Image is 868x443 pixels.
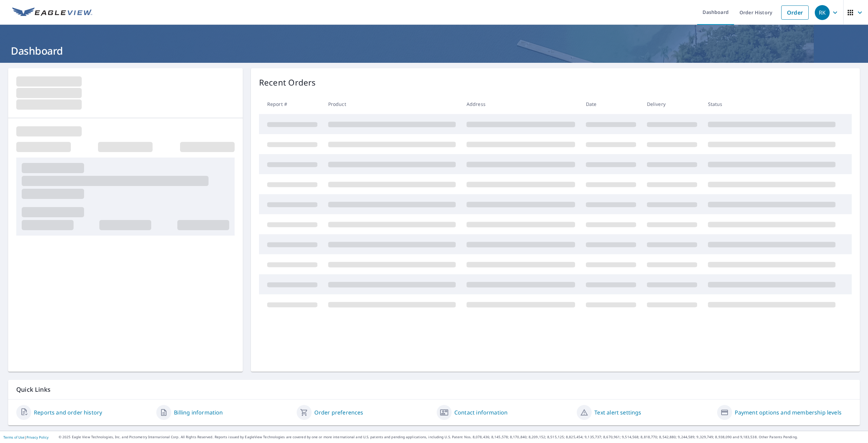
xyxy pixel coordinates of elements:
[594,408,641,417] a: Text alert settings
[8,44,860,58] h1: Dashboard
[59,435,865,440] p: © 2025 Eagle View Technologies, Inc. and Pictometry International Corp. All Rights Reserved. Repo...
[815,5,830,20] div: RK
[34,408,102,417] a: Reports and order history
[3,435,24,440] a: Terms of Use
[461,94,580,114] th: Address
[259,76,316,89] p: Recent Orders
[703,94,841,114] th: Status
[3,435,48,439] p: |
[781,5,809,20] a: Order
[174,408,223,417] a: Billing information
[580,94,642,114] th: Date
[259,94,323,114] th: Report #
[323,94,461,114] th: Product
[642,94,703,114] th: Delivery
[16,385,852,394] p: Quick Links
[314,408,363,417] a: Order preferences
[12,7,92,18] img: EV Logo
[735,408,842,417] a: Payment options and membership levels
[26,435,48,440] a: Privacy Policy
[454,408,508,417] a: Contact information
